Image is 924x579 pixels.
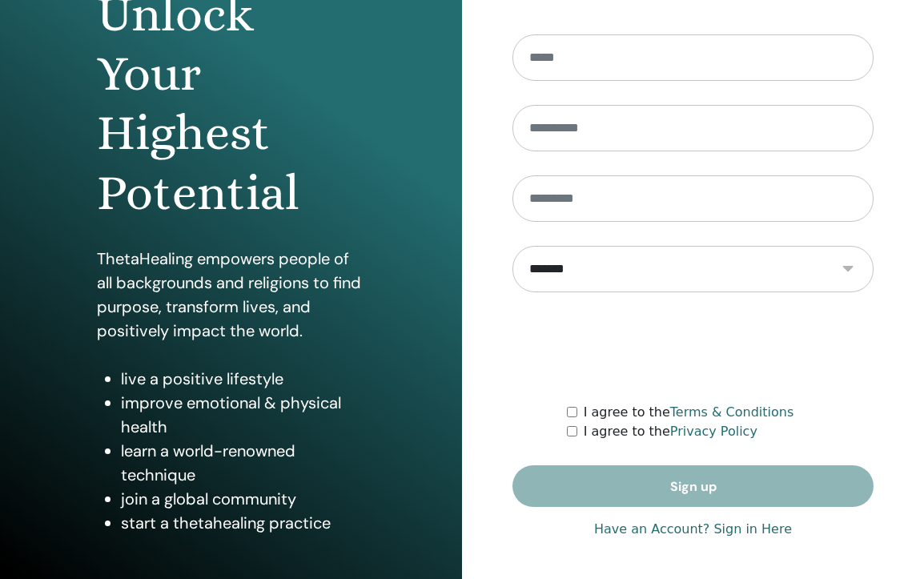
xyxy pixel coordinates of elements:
a: Have an Account? Sign in Here [594,520,792,539]
iframe: reCAPTCHA [572,316,815,379]
a: Terms & Conditions [670,404,793,420]
label: I agree to the [584,403,794,422]
li: live a positive lifestyle [121,367,365,391]
label: I agree to the [584,422,757,441]
li: start a thetahealing practice [121,511,365,535]
li: join a global community [121,487,365,511]
li: improve emotional & physical health [121,391,365,439]
p: ThetaHealing empowers people of all backgrounds and religions to find purpose, transform lives, a... [97,247,365,343]
li: learn a world-renowned technique [121,439,365,487]
a: Privacy Policy [670,424,757,439]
